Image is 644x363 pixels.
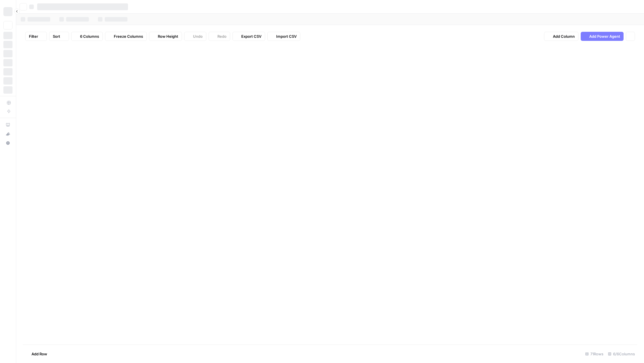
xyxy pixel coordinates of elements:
[553,33,575,39] span: Add Column
[105,32,147,41] button: Freeze Columns
[29,33,38,39] span: Filter
[80,33,99,39] span: 6 Columns
[583,349,606,358] div: 71 Rows
[3,129,12,139] button: What's new?
[193,33,203,39] span: Undo
[241,33,261,39] span: Export CSV
[71,32,103,41] button: 6 Columns
[49,32,69,41] button: Sort
[23,349,51,358] button: Add Row
[589,33,620,39] span: Add Power Agent
[184,32,206,41] button: Undo
[149,32,182,41] button: Row Height
[114,33,143,39] span: Freeze Columns
[25,32,47,41] button: Filter
[4,130,12,138] div: What's new?
[232,32,265,41] button: Export CSV
[276,33,297,39] span: Import CSV
[209,32,230,41] button: Redo
[267,32,300,41] button: Import CSV
[581,32,624,41] button: Add Power Agent
[606,349,637,358] div: 6/6 Columns
[217,33,226,39] span: Redo
[53,33,60,39] span: Sort
[3,120,12,129] a: AirOps Academy
[32,351,47,357] span: Add Row
[544,32,578,41] button: Add Column
[3,139,12,148] button: Help + Support
[158,33,178,39] span: Row Height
